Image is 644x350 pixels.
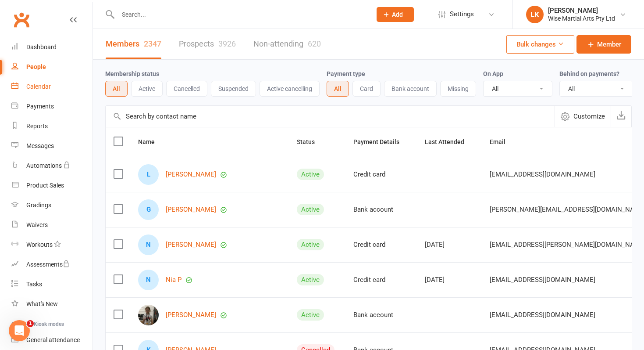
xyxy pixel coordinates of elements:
div: Tasks [26,281,42,288]
div: 3926 [218,39,236,48]
a: Payments [11,97,93,116]
div: Automations [26,162,62,169]
a: Nia P [166,276,181,284]
button: Card [352,81,381,97]
button: Customize [555,106,611,127]
label: Membership status [105,70,159,77]
a: Automations [11,156,93,176]
a: Gradings [11,195,93,215]
button: Status [297,137,324,147]
span: Payment Details [353,138,409,145]
div: Active [297,309,324,321]
div: Active [297,204,324,215]
button: Name [138,137,164,147]
span: Last Attended [425,138,474,145]
button: All [105,81,128,97]
button: Active [131,81,163,97]
button: Payment Details [353,137,409,147]
div: Calendar [26,83,51,90]
div: Payments [26,103,54,110]
span: Email [490,138,515,145]
a: Waivers [11,215,93,235]
div: 620 [308,39,321,48]
div: What's New [26,300,58,307]
span: Name [138,138,164,145]
div: Bank account [353,311,409,319]
span: 1 [27,320,34,327]
a: Tasks [11,274,93,294]
div: Messages [26,142,54,149]
div: Active [297,169,324,180]
span: [EMAIL_ADDRESS][DOMAIN_NAME] [490,271,595,288]
div: 2347 [144,39,161,48]
a: [PERSON_NAME] [166,311,216,319]
button: Suspended [211,81,256,97]
label: Behind on payments? [559,70,619,77]
input: Search... [115,8,365,21]
div: Reports [26,123,48,130]
button: Email [490,137,515,147]
a: [PERSON_NAME] [166,171,216,178]
a: Dashboard [11,37,93,57]
div: [PERSON_NAME] [548,7,615,14]
div: People [26,63,46,70]
span: Customize [573,111,605,122]
a: Messages [11,136,93,156]
iframe: Intercom live chat [9,320,30,341]
span: Status [297,138,324,145]
div: N [138,270,159,290]
div: Credit card [353,241,409,249]
span: Member [597,39,621,50]
div: Wise Martial Arts Pty Ltd [548,14,615,22]
a: [PERSON_NAME] [166,241,216,249]
div: G [138,199,159,220]
div: [DATE] [425,276,474,284]
button: Bulk changes [506,35,574,54]
div: Dashboard [26,43,57,51]
div: Active [297,274,324,285]
div: Workouts [26,241,53,248]
a: Reports [11,116,93,136]
a: Product Sales [11,176,93,195]
a: What's New [11,294,93,314]
button: Add [377,7,414,22]
button: Active cancelling [260,81,320,97]
a: Members2347 [106,29,161,59]
div: LK [526,6,544,23]
span: [EMAIL_ADDRESS][DOMAIN_NAME] [490,307,595,323]
label: Payment type [327,70,365,77]
div: Active [297,239,324,250]
button: All [327,81,349,97]
div: Credit card [353,276,409,284]
div: Product Sales [26,182,64,189]
a: [PERSON_NAME] [166,206,216,213]
label: On App [483,70,503,77]
button: Cancelled [166,81,207,97]
button: Missing [440,81,476,97]
a: Calendar [11,77,93,97]
div: Credit card [353,171,409,178]
div: [DATE] [425,241,474,249]
a: Workouts [11,235,93,255]
input: Search by contact name [106,106,555,127]
button: Last Attended [425,137,474,147]
div: N [138,235,159,255]
span: Add [392,11,403,18]
span: [EMAIL_ADDRESS][DOMAIN_NAME] [490,166,595,183]
a: Prospects3926 [179,29,236,59]
div: Bank account [353,206,409,213]
a: Non-attending620 [253,29,321,59]
div: General attendance [26,336,80,343]
button: Bank account [384,81,437,97]
a: Clubworx [11,9,32,31]
a: General attendance kiosk mode [11,330,93,350]
a: People [11,57,93,77]
a: Member [576,35,631,54]
div: Waivers [26,221,48,228]
span: Settings [450,4,474,24]
div: Assessments [26,261,70,268]
div: Gradings [26,202,51,209]
div: L [138,164,159,185]
a: Assessments [11,255,93,274]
